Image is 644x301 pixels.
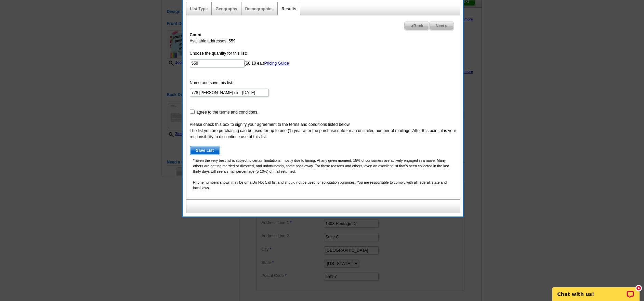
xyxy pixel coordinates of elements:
a: List Type [190,6,208,11]
button: Save List [190,146,220,155]
img: button-next-arrow-gray.png [445,25,448,28]
span: Back [405,22,429,30]
p: Phone numbers shown may be on a Do Not Call list and should not be used for solicitation purposes... [190,180,457,191]
p: * Even the very best list is subject to certain limitations, mostly due to timing. At any given m... [190,158,457,174]
div: Please check this box to signify your agreement to the terms and conditions listed below. The lis... [190,121,457,140]
a: Demographics [245,6,274,11]
img: button-prev-arrow-gray.png [410,25,413,28]
label: Choose the quantity for this list: [190,50,247,56]
form: ($0.10 ea.) I agree to the terms and conditions. [190,50,457,155]
iframe: LiveChat chat widget [548,279,644,301]
span: Save List [190,146,220,155]
span: Next [430,22,453,30]
a: Next [429,22,454,30]
div: Available addresses: 559 [186,28,460,199]
strong: Count [190,32,202,37]
a: Pricing Guide [264,61,289,66]
a: Geography [215,6,237,11]
label: Name and save this list: [190,80,233,86]
a: Back [404,22,430,30]
a: Results [281,6,296,11]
